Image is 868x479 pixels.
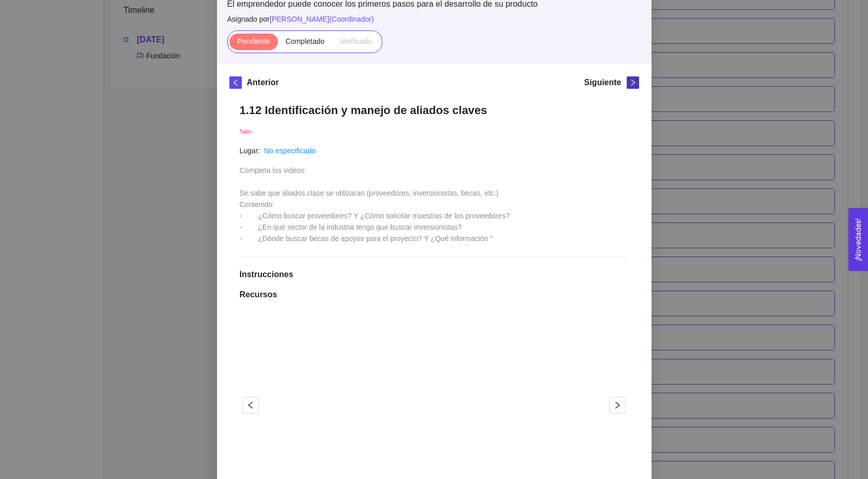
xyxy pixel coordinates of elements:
[627,79,639,86] span: right
[627,76,639,89] button: right
[286,37,325,45] span: Completado
[240,166,510,243] span: Completa los videos: Se sabe que aliados clase se utilizaran (proveedores, inversionistas, becas,...
[243,401,258,409] span: left
[237,37,270,45] span: Pendiente
[240,145,260,156] article: Lugar:
[240,269,629,280] h1: Instrucciones
[848,208,868,271] button: Open Feedback Widget
[609,397,626,413] button: right
[229,76,242,89] button: left
[247,76,279,89] h5: Anterior
[242,397,259,413] button: left
[264,147,316,155] a: No especificado
[340,37,371,45] span: Verificado
[240,290,629,300] h1: Recursos
[610,401,625,409] span: right
[584,76,621,89] h5: Siguiente
[240,103,629,117] h1: 1.12 Identificación y manejo de aliados claves
[240,129,252,135] span: Taller
[230,79,241,86] span: left
[270,15,374,23] span: [PERSON_NAME] ( Coordinador )
[227,13,641,25] span: Asignado por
